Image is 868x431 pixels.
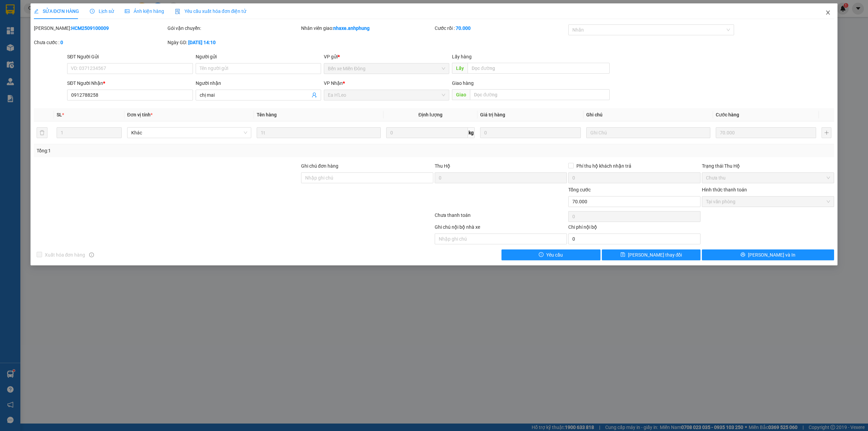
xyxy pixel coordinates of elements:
span: Tại văn phòng [706,196,830,207]
input: 0 [480,127,580,138]
span: kg [468,127,475,138]
span: Ảnh kiện hàng [125,8,164,14]
span: VP Nhận [324,80,343,86]
b: nhaxe.anhphung [333,25,370,31]
span: Giao hàng [452,80,474,86]
button: delete [37,127,47,138]
span: info-circle [89,252,94,257]
div: Ghi chú nội bộ nhà xe [435,223,567,233]
div: Tổng: 1 [37,147,335,154]
input: Ghi Chú [586,127,710,138]
span: Giá trị hàng [480,112,505,117]
span: Tổng cước [568,187,591,192]
input: Dọc đường [470,89,610,100]
span: clock-circle [90,9,95,14]
span: Định lượng [418,112,442,117]
span: Ea H'Leo [328,90,445,100]
span: Cước hàng [716,112,739,117]
input: VD: Bàn, Ghế [257,127,381,138]
span: Lấy [452,63,468,74]
span: Lịch sử [90,8,114,14]
button: exclamation-circleYêu cầu [501,249,600,260]
img: icon [175,9,180,14]
button: plus [822,127,831,138]
button: Close [818,3,837,22]
label: Ghi chú đơn hàng [301,163,338,169]
input: Nhập ghi chú [435,233,567,244]
span: Chưa thu [706,173,830,183]
th: Ghi chú [584,108,713,121]
span: Giao [452,89,470,100]
input: Dọc đường [468,63,610,74]
span: Thu Hộ [435,163,450,169]
div: Người nhận [196,79,321,87]
b: HCM2509100009 [71,25,109,31]
div: Chi phí nội bộ [568,223,701,233]
div: VP gửi [324,53,449,60]
span: printer [741,252,745,258]
span: Bến xe Miền Đông [328,63,445,74]
span: exclamation-circle [539,252,544,258]
input: Ghi chú đơn hàng [301,172,433,183]
span: Tên hàng [257,112,277,117]
span: Lấy hàng [452,54,472,59]
div: Chưa cước : [34,39,166,46]
div: Người gửi [196,53,321,60]
button: printer[PERSON_NAME] và In [702,249,834,260]
span: close [825,10,831,15]
span: SỬA ĐƠN HÀNG [34,8,79,14]
div: SĐT Người Nhận [67,79,193,87]
div: Nhân viên giao: [301,24,433,32]
div: Ngày GD: [167,39,300,46]
span: Khác [131,128,247,138]
div: Cước rồi : [435,24,567,32]
span: Xuất hóa đơn hàng [42,251,88,259]
span: user-add [312,92,317,98]
div: Gói vận chuyển: [167,24,300,32]
div: Chưa thanh toán [434,211,568,223]
div: [PERSON_NAME]: [34,24,166,32]
span: save [620,252,625,258]
span: Yêu cầu [546,251,563,259]
span: edit [34,9,39,14]
span: [PERSON_NAME] và In [748,251,795,259]
span: [PERSON_NAME] thay đổi [628,251,682,259]
b: [DATE] 14:10 [188,40,216,45]
div: Trạng thái Thu Hộ [702,162,834,170]
label: Hình thức thanh toán [702,187,747,192]
span: Yêu cầu xuất hóa đơn điện tử [175,8,246,14]
button: save[PERSON_NAME] thay đổi [602,249,701,260]
b: 0 [60,40,63,45]
span: SL [57,112,62,117]
span: picture [125,9,130,14]
input: 0 [716,127,816,138]
div: SĐT Người Gửi [67,53,193,60]
span: Phí thu hộ khách nhận trả [574,162,634,170]
span: Đơn vị tính [127,112,153,117]
b: 70.000 [456,25,471,31]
